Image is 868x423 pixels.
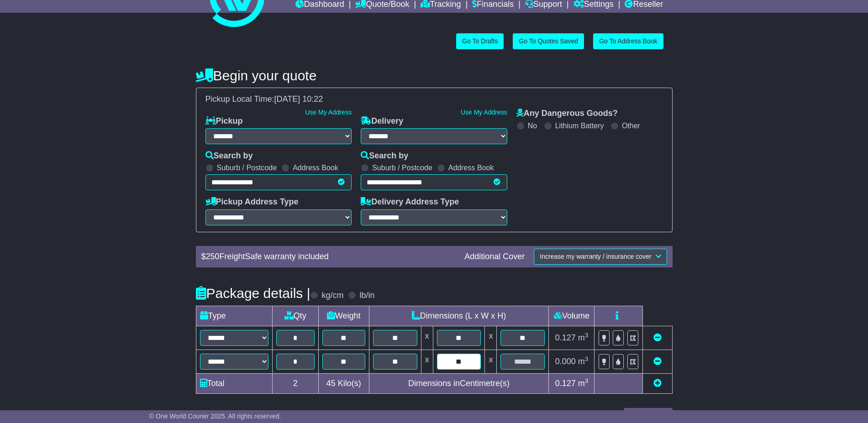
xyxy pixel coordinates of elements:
[321,291,343,301] label: kg/cm
[272,373,318,393] td: 2
[585,332,589,339] sup: 3
[456,33,504,49] a: Go To Drafts
[318,306,369,326] td: Weight
[460,252,529,262] div: Additional Cover
[205,197,299,207] label: Pickup Address Type
[196,306,272,326] td: Type
[197,252,460,262] div: $ FreightSafe warranty included
[274,94,323,104] span: [DATE] 10:22
[513,33,584,49] a: Go To Quotes Saved
[205,151,253,161] label: Search by
[578,333,589,342] span: m
[149,413,281,420] span: © One World Courier 2025. All rights reserved.
[305,109,352,116] a: Use My Address
[534,249,667,265] button: Increase my warranty / insurance cover
[201,94,668,104] div: Pickup Local Time:
[516,109,618,119] label: Any Dangerous Goods?
[540,253,651,260] span: Increase my warranty / insurance cover
[369,373,549,393] td: Dimensions in Centimetre(s)
[361,151,408,161] label: Search by
[555,379,576,388] span: 0.127
[369,306,549,326] td: Dimensions (L x W x H)
[318,373,369,393] td: Kilo(s)
[653,357,662,366] a: Remove this item
[555,121,604,130] label: Lithium Battery
[196,68,673,83] h4: Begin your quote
[372,163,432,172] label: Suburb / Postcode
[206,252,220,261] span: 250
[593,33,663,49] a: Go To Address Book
[578,357,589,366] span: m
[361,116,403,126] label: Delivery
[555,357,576,366] span: 0.000
[361,197,459,207] label: Delivery Address Type
[653,379,662,388] a: Add new item
[448,163,494,172] label: Address Book
[585,377,589,384] sup: 3
[555,333,576,342] span: 0.127
[653,333,662,342] a: Remove this item
[485,326,497,350] td: x
[205,116,243,126] label: Pickup
[217,163,277,172] label: Suburb / Postcode
[421,350,433,373] td: x
[293,163,338,172] label: Address Book
[461,109,507,116] a: Use My Address
[326,379,336,388] span: 45
[549,306,594,326] td: Volume
[585,355,589,362] sup: 3
[359,291,374,301] label: lb/in
[622,121,640,130] label: Other
[196,286,310,301] h4: Package details |
[272,306,318,326] td: Qty
[421,326,433,350] td: x
[485,350,497,373] td: x
[196,373,272,393] td: Total
[578,379,589,388] span: m
[528,121,537,130] label: No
